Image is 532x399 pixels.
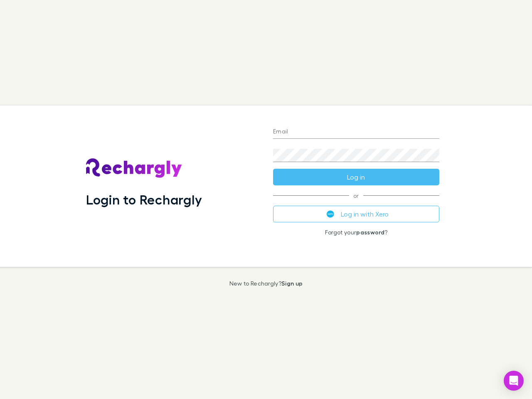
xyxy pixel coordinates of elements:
a: Sign up [281,280,303,287]
h1: Login to Rechargly [86,192,202,207]
button: Log in [273,169,439,185]
div: Open Intercom Messenger [504,371,524,391]
span: or [273,195,439,196]
p: New to Rechargly? [229,280,303,287]
p: Forgot your ? [273,229,439,236]
img: Xero's logo [327,210,334,218]
a: password [356,229,384,236]
img: Rechargly's Logo [86,158,182,178]
button: Log in with Xero [273,206,439,222]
